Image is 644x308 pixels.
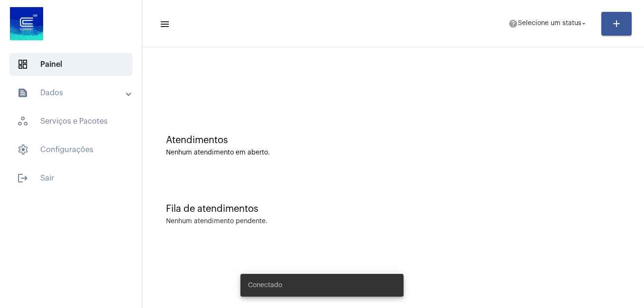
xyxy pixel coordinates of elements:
[8,5,46,43] img: d4669ae0-8c07-2337-4f67-34b0df7f5ae4.jpeg
[17,144,28,155] span: sidenav icon
[508,19,518,28] mat-icon: help
[9,110,132,133] span: Serviços e Pacotes
[17,87,127,99] mat-panel-title: Dados
[17,172,28,184] mat-icon: sidenav icon
[17,87,28,99] mat-icon: sidenav icon
[17,59,28,70] span: sidenav icon
[9,138,132,161] span: Configurações
[9,167,132,190] span: Sair
[159,18,169,30] mat-icon: sidenav icon
[6,82,142,104] mat-expansion-panel-header: sidenav iconDados
[248,281,282,290] span: Conectado
[166,149,620,156] div: Nenhum atendimento em aberto.
[503,14,594,33] button: Selecione um status
[9,53,132,76] span: Painel
[17,116,28,127] span: sidenav icon
[580,19,588,28] mat-icon: arrow_drop_down
[166,218,267,225] div: Nenhum atendimento pendente.
[611,18,622,29] mat-icon: add
[166,135,620,145] div: Atendimentos
[166,204,620,214] div: Fila de atendimentos
[518,20,581,27] span: Selecione um status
